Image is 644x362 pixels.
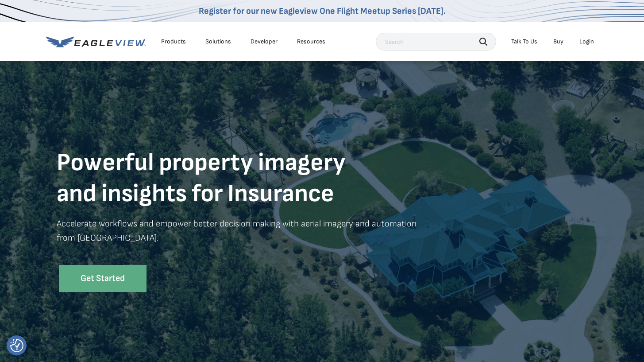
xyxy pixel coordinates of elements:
div: Login [579,38,594,46]
div: Resources [297,38,325,46]
img: Revisit consent button [10,339,23,352]
input: Search [376,33,496,51]
strong: Accelerate workflows and empower better decision making with aerial imagery and automation from [... [57,218,416,243]
button: Consent Preferences [10,339,23,352]
div: Talk To Us [511,38,537,46]
a: Developer [251,38,278,46]
a: Buy [553,38,563,46]
div: Solutions [205,38,231,46]
div: Products [161,38,186,46]
a: Get Started [59,265,147,292]
a: Register for our new Eagleview One Flight Meetup Series [DATE]. [199,6,446,16]
h1: Powerful property imagery and insights for Insurance [57,148,433,210]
